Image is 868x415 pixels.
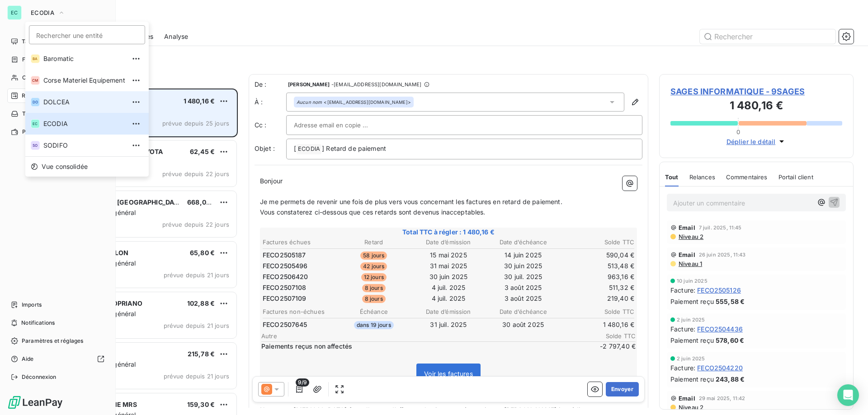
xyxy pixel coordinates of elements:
span: ECODIA [297,144,321,154]
span: Paiements reçus non affectés [261,342,580,351]
div: DO [31,98,40,107]
span: prévue depuis 21 jours [164,271,229,279]
td: 30 juil. 2025 [486,272,560,282]
th: Date d’échéance [486,307,560,317]
td: 14 juin 2025 [486,250,560,260]
span: 2 juin 2025 [677,317,705,322]
td: 15 mai 2025 [411,250,485,260]
span: 555,58 € [716,297,745,306]
span: [PERSON_NAME] [288,82,330,87]
span: Facture : [670,363,695,373]
a: Aide [7,352,108,366]
span: Notifications [21,319,55,327]
span: Tout [665,173,679,181]
span: -2 797,40 € [581,342,636,351]
span: Nous vous [MEDICAL_DATA] formellement d’effectuer le virement nécessaire, et [PERSON_NAME] immédi... [260,406,592,414]
span: FECO2504220 [697,363,743,373]
span: prévue depuis 22 jours [162,170,229,177]
td: 31 mai 2025 [411,261,485,271]
span: Vue consolidée [42,162,88,171]
td: 963,16 € [561,272,635,282]
span: 10 juin 2025 [677,278,708,284]
a: 1Tâches [7,107,108,121]
span: Analyse [164,32,188,41]
span: Facture : [670,324,695,334]
div: EC [7,5,22,20]
span: Niveau 2 [678,233,703,240]
span: Voir les factures [424,370,473,378]
span: 12 jours [361,273,387,281]
button: Déplier le détail [724,136,789,147]
label: Cc : [255,121,286,130]
td: 3 août 2025 [486,283,560,293]
span: 26 juin 2025, 11:43 [699,252,746,257]
span: 62,45 € [190,148,215,155]
span: FECO2505187 [263,251,306,260]
span: Objet : [255,145,275,152]
span: Tâches [22,110,41,118]
span: 578,60 € [716,336,744,345]
span: Facture : [670,285,695,295]
th: Échéance [337,307,410,317]
span: 8 jours [362,295,386,303]
td: 4 juil. 2025 [411,294,485,303]
span: Email [679,251,695,258]
span: 65,80 € [190,249,215,256]
span: Déconnexion [22,373,57,381]
span: prévue depuis 21 jours [164,373,229,380]
span: Relances [689,173,715,181]
td: 30 août 2025 [486,320,560,330]
span: Paiement reçu [670,374,714,384]
td: 513,48 € [561,261,635,271]
a: Paramètres et réglages [7,334,108,348]
span: FECO2504436 [697,324,743,334]
td: 219,40 € [561,294,635,303]
span: 8 jours [362,284,386,292]
span: Aide [22,355,34,363]
span: [ [294,145,296,152]
input: Adresse email en copie ... [294,118,391,132]
td: 30 juin 2025 [486,261,560,271]
span: 159,30 € [187,401,215,408]
span: Factures [22,56,45,64]
input: placeholder [29,25,145,44]
h3: 1 480,16 € [670,98,842,116]
span: DOLCEA [43,98,125,107]
div: SO [31,141,40,150]
div: Open Intercom Messenger [837,384,859,406]
span: prévue depuis 22 jours [162,221,229,228]
span: Déplier le détail [726,137,776,146]
span: Niveau 1 [678,260,702,267]
th: Retard [337,238,410,247]
span: CREDIT MUTUEL [GEOGRAPHIC_DATA] [64,198,184,206]
span: Solde TTC [581,332,636,340]
a: Imports [7,298,108,312]
span: 668,07 € [187,198,216,206]
span: 9/9 [296,378,309,387]
span: Je me permets de revenir une fois de plus vers vous concernant les factures en retard de paiement. [260,198,562,205]
span: SODIFO [43,141,125,150]
span: Baromatic [43,54,125,63]
input: Rechercher [700,29,835,44]
th: Date d’émission [411,307,485,317]
div: grid [43,89,238,415]
th: Date d’émission [411,238,485,247]
span: FECO2507109 [263,294,307,303]
span: ] Retard de paiement [322,145,386,152]
span: 29 mai 2025, 11:42 [699,396,745,401]
span: Tableau de bord [22,37,64,46]
span: Email [679,395,695,402]
span: FECO2506420 [263,272,308,281]
td: 30 juin 2025 [411,272,485,282]
th: Date d’échéance [486,238,560,247]
span: Paiement reçu [670,297,714,306]
span: Commentaires [726,173,768,181]
span: FECO2507108 [263,283,307,292]
span: Portail client [778,173,813,181]
span: Imports [22,301,42,309]
th: Factures non-échues [262,307,336,317]
span: FECO2505496 [263,261,308,270]
td: 4 juil. 2025 [411,283,485,293]
span: Niveau 2 [678,404,703,411]
span: Clients [22,74,40,82]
